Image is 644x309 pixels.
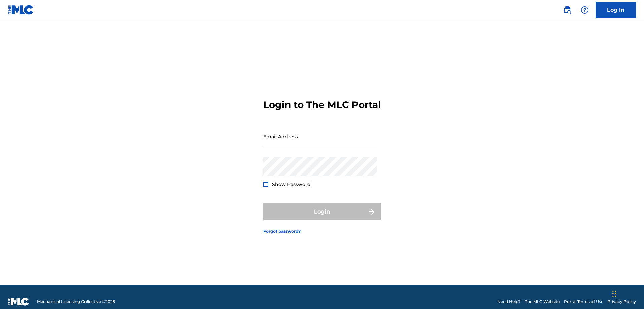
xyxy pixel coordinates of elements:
[8,5,34,15] img: MLC Logo
[272,181,311,187] span: Show Password
[612,283,616,304] div: Drag
[578,3,591,17] div: Help
[8,298,29,306] img: logo
[263,99,381,111] h3: Login to The MLC Portal
[561,3,574,17] a: Public Search
[525,299,560,305] a: The MLC Website
[564,299,603,305] a: Portal Terms of Use
[497,299,521,305] a: Need Help?
[581,6,589,14] img: help
[607,299,636,305] a: Privacy Policy
[37,299,115,305] span: Mechanical Licensing Collective © 2025
[563,6,571,14] img: search
[596,2,636,18] a: Log In
[610,277,644,309] iframe: Chat Widget
[263,228,301,234] a: Forgot password?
